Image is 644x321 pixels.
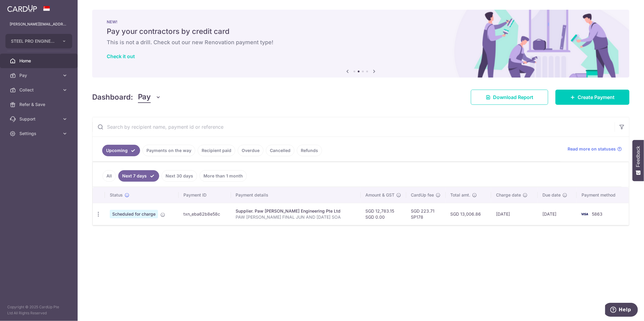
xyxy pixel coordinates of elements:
[118,170,159,182] a: Next 7 days
[578,94,615,101] span: Create Payment
[451,192,471,198] span: Total amt.
[110,210,158,218] span: Scheduled for charge
[19,87,59,93] span: Collect
[19,131,59,137] span: Settings
[493,94,533,101] span: Download Report
[19,58,59,64] span: Home
[107,27,615,36] h5: Pay your contractors by credit card
[179,187,231,203] th: Payment ID
[568,146,616,152] span: Read more on statuses
[471,90,548,105] a: Download Report
[297,145,322,156] a: Refunds
[361,203,406,225] td: SGD 12,783.15 SGD 0.00
[102,170,116,182] a: All
[102,145,140,156] a: Upcoming
[19,116,59,122] span: Support
[110,192,123,198] span: Status
[179,203,231,225] td: txn_eba62b8e58c
[107,39,615,46] h6: This is not a drill. Check out our new Renovation payment type!
[605,303,638,318] iframe: Opens a widget where you can find more information
[162,170,197,182] a: Next 30 days
[7,5,37,12] img: CardUp
[496,192,521,198] span: Charge date
[491,203,538,225] td: [DATE]
[636,146,641,167] span: Feedback
[92,117,615,137] input: Search by recipient name, payment id or reference
[107,53,135,59] a: Check it out
[568,146,622,152] a: Read more on statuses
[266,145,294,156] a: Cancelled
[138,91,161,103] button: Pay
[198,145,235,156] a: Recipient paid
[143,145,195,156] a: Payments on the way
[632,140,644,181] button: Feedback - Show survey
[577,187,629,203] th: Payment method
[19,101,59,108] span: Refer & Save
[92,10,629,78] img: Renovation banner
[200,170,247,182] a: More than 1 month
[92,92,133,103] h4: Dashboard:
[138,91,151,103] span: Pay
[107,19,615,24] p: NEW!
[231,187,361,203] th: Payment details
[5,34,72,48] button: STEEL PRO ENGINEERING PTE LTD
[366,192,395,198] span: Amount & GST
[555,90,629,105] a: Create Payment
[10,21,68,27] p: [PERSON_NAME][EMAIL_ADDRESS][DOMAIN_NAME]
[236,208,356,214] div: Supplier. Paw [PERSON_NAME] Engineering Pte Ltd
[236,214,356,220] p: PAW [PERSON_NAME] FINAL JUN AND [DATE] SOA
[538,203,577,225] td: [DATE]
[592,211,602,217] span: 5863
[406,203,446,225] td: SGD 223.71 SP178
[446,203,491,225] td: SGD 13,006.86
[579,210,591,218] img: Bank Card
[238,145,263,156] a: Overdue
[19,72,59,78] span: Pay
[11,38,56,44] span: STEEL PRO ENGINEERING PTE LTD
[543,192,561,198] span: Due date
[411,192,434,198] span: CardUp fee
